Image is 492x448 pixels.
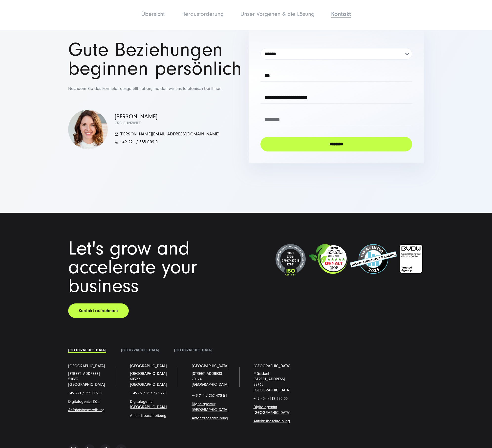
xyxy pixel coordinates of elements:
[192,371,223,376] a: [STREET_ADDRESS]
[98,399,100,404] a: n
[68,390,115,396] p: +49 221 / 355 009 0
[115,139,158,145] a: +49 221 / 355 009 0
[68,237,197,297] span: Let's grow and accelerate your business
[68,371,100,376] a: [STREET_ADDRESS]
[68,303,129,318] a: Kontakt aufnehmen
[254,363,290,369] a: [GEOGRAPHIC_DATA]
[115,113,220,120] p: [PERSON_NAME]
[68,85,244,93] p: Nachdem Sie das Formular ausgefüllt haben, melden wir uns telefonisch bei Ihnen.
[181,11,224,17] a: Herausforderung
[68,408,105,412] a: Anfahrtsbeschreibung
[68,41,244,78] h1: Gute Beziehungen beginnen persönlich
[68,110,108,149] img: csm_Simona-Mayer-570x570
[269,396,288,401] span: 412 320 00
[350,244,397,274] img: Top Internetagentur und Full Service Digitalagentur SUNZINET - 2024
[115,131,220,137] a: [PERSON_NAME][EMAIL_ADDRESS][DOMAIN_NAME]
[68,377,105,387] a: 51063 [GEOGRAPHIC_DATA]
[192,402,229,412] a: Digitalagentur [GEOGRAPHIC_DATA]
[130,391,167,395] span: + 49 69 / 257 375 270
[130,371,167,376] span: [GEOGRAPHIC_DATA]
[254,396,288,401] span: +49 404 /
[130,413,164,418] a: Anfahrtsbeschreibun
[331,11,351,17] a: Kontakt
[192,393,227,398] span: +49 711 / 252 470 51
[141,11,165,17] a: Übersicht
[130,399,167,409] a: Digitalagentur [GEOGRAPHIC_DATA]
[68,363,105,369] a: [GEOGRAPHIC_DATA]
[68,348,106,352] a: [GEOGRAPHIC_DATA]
[130,377,167,387] a: 60329 [GEOGRAPHIC_DATA]
[399,244,423,274] img: BVDW-Zertifizierung-Weiß
[254,371,300,393] p: Präsident-[STREET_ADDRESS] 22765 [GEOGRAPHIC_DATA]
[192,416,228,420] a: Anfahrtsbeschreibung
[121,348,159,352] a: [GEOGRAPHIC_DATA]
[254,419,290,423] a: Anfahrtsbeschreibung
[115,120,220,126] p: CRO SUNZINET
[308,244,348,274] img: Klimaneutrales Unternehmen SUNZINET GmbH
[174,348,212,352] a: [GEOGRAPHIC_DATA]
[68,399,98,404] a: Digitalagentur Köl
[254,405,290,415] a: Digitalagentur [GEOGRAPHIC_DATA]
[120,139,158,145] span: +49 221 / 355 009 0
[192,363,229,369] a: [GEOGRAPHIC_DATA]
[130,363,167,369] a: [GEOGRAPHIC_DATA]
[192,377,229,387] a: 70174 [GEOGRAPHIC_DATA]
[130,413,166,418] span: g
[240,11,315,17] a: Unser Vorgehen & die Lösung
[276,244,306,276] img: ISO-Siegel_2024_dunkel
